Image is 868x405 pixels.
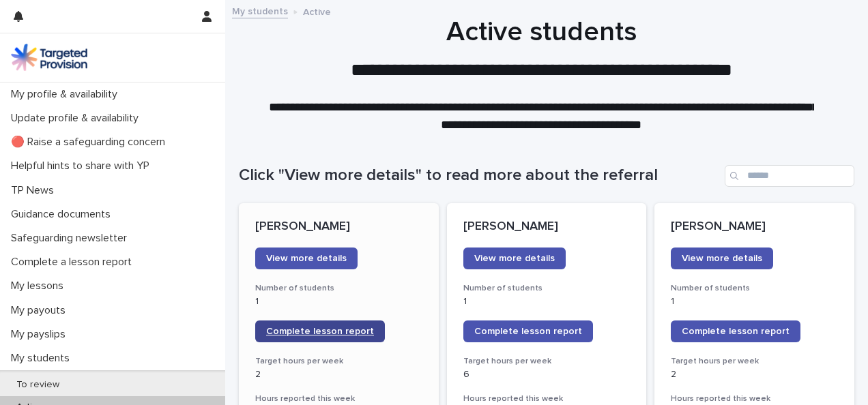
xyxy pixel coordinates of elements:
p: Complete a lesson report [5,256,143,269]
h3: Hours reported this week [671,393,838,404]
p: 1 [671,296,838,307]
p: TP News [5,184,65,197]
p: 1 [463,296,631,307]
span: View more details [682,254,762,263]
span: Complete lesson report [474,327,582,336]
p: My lessons [5,280,74,292]
p: Safeguarding newsletter [5,232,138,245]
h1: Click "View more details" to read more about the referral [239,166,719,185]
p: 2 [671,369,838,380]
h1: Active students [239,16,844,48]
h3: Hours reported this week [255,393,422,404]
p: My profile & availability [5,88,128,101]
p: My payouts [5,304,76,317]
p: My payslips [5,328,76,341]
h3: Hours reported this week [463,393,631,404]
h3: Target hours per week [255,356,422,367]
a: View more details [255,247,358,269]
img: M5nRWzHhSzIhMunXDL62 [11,44,87,71]
span: Complete lesson report [682,327,790,336]
p: 1 [255,296,422,307]
p: 🔴 Raise a safeguarding concern [5,136,176,149]
p: Guidance documents [5,208,121,221]
p: 2 [255,369,422,380]
p: [PERSON_NAME] [463,220,631,235]
p: Helpful hints to share with YP [5,160,160,172]
h3: Number of students [255,283,422,294]
a: View more details [463,247,566,269]
a: Complete lesson report [671,320,800,342]
h3: Number of students [463,283,631,294]
p: To review [5,379,70,391]
p: [PERSON_NAME] [671,220,838,235]
a: My students [232,3,288,18]
p: My students [5,352,81,365]
p: [PERSON_NAME] [255,220,422,235]
span: Complete lesson report [266,327,374,336]
p: 6 [463,369,631,380]
h3: Number of students [671,283,838,294]
h3: Target hours per week [463,356,631,367]
a: Complete lesson report [255,320,385,342]
a: Complete lesson report [463,320,593,342]
span: View more details [474,254,555,263]
p: Update profile & availability [5,112,149,125]
h3: Target hours per week [671,356,838,367]
span: View more details [266,254,347,263]
a: View more details [671,247,773,269]
input: Search [725,165,854,187]
p: Active [303,3,331,18]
